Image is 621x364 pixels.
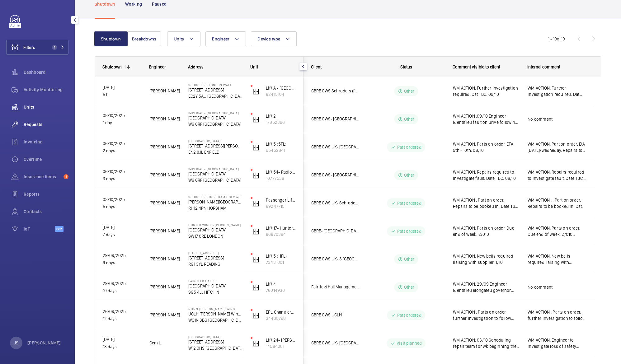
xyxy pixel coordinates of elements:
[266,85,296,91] p: Lift A - [GEOGRAPHIC_DATA]/PL11 (G-8)
[188,255,242,261] p: [STREET_ADDRESS]
[266,203,296,209] p: 69247715
[404,256,415,262] p: Other
[188,227,242,233] p: [GEOGRAPHIC_DATA]
[303,77,594,105] div: Press SPACE to select this row.
[528,85,586,97] span: WM ACTION: Further investigation required. Dat TBC. 09/10 india
[252,87,260,95] img: elevator.svg
[103,308,141,315] p: 26/09/2025
[188,167,242,171] p: Imperial - [GEOGRAPHIC_DATA]
[24,208,68,215] span: Contacts
[188,233,242,239] p: SW17 0RE LONDON
[188,199,242,205] p: [PERSON_NAME][GEOGRAPHIC_DATA]
[453,309,520,321] span: WM ACTION : Parts on order, further investigation to follow with new part. 08/10
[149,227,180,235] span: [PERSON_NAME]
[103,147,141,154] p: 2 days
[311,311,359,319] span: CBRE GWS UCLH
[127,31,161,46] button: Breakdowns
[252,339,260,347] img: elevator.svg
[311,283,359,291] span: Fairfield Hall Management Company Limited C/o Aspire Block and Estate Management Limited
[188,177,242,183] p: W6 8RF [GEOGRAPHIC_DATA]
[149,311,180,319] span: [PERSON_NAME]
[266,315,296,321] p: 34435798
[453,141,520,153] span: WM ACTION: Parts on order, ETA 9th - 10th. 08/10
[266,225,296,231] p: Lift 17- Hunter Wing (7FL)
[149,87,180,95] span: [PERSON_NAME]
[311,171,359,179] span: CBRE GWS- [GEOGRAPHIC_DATA] ([GEOGRAPHIC_DATA])
[212,36,229,41] span: Engineer
[311,227,359,235] span: CBRE- [GEOGRAPHIC_DATA]
[188,143,242,149] p: [STREET_ADDRESS][PERSON_NAME]
[266,141,296,147] p: Lift 5 (5FL)
[94,31,128,46] button: Shutdown
[257,36,280,41] span: Device type
[103,231,141,238] p: 7 days
[266,309,296,315] p: EPL ChandlerWing LH 20
[266,119,296,125] p: 17852396
[266,169,296,175] p: Lift 54- Radiotherapy Building (Passenger)
[400,64,412,69] span: Status
[453,169,520,181] span: WM ACTION: Repairs required to investigate fault. Date TBC. 06/10
[311,255,359,263] span: CBRE GWS UK- 3 [GEOGRAPHIC_DATA] [GEOGRAPHIC_DATA]
[548,37,565,41] span: 1 - 19 19
[266,197,296,203] p: Passenger Lift 3 (G-2)
[188,223,242,227] p: Hunter Wing & [PERSON_NAME]
[404,172,415,178] p: Other
[188,121,242,127] p: W6 8RF [GEOGRAPHIC_DATA]
[188,83,242,87] p: Schroders London Wall
[266,337,296,343] p: Lift 24- [PERSON_NAME] Wing External Glass Building 201
[103,84,141,91] p: [DATE]
[149,199,180,207] span: [PERSON_NAME]
[266,281,296,287] p: Lift 4
[188,345,242,351] p: W12 0HS [GEOGRAPHIC_DATA]
[103,140,141,147] p: 06/10/2025
[24,86,68,93] span: Activity Monitoring
[250,64,296,69] div: Unit
[149,339,180,347] span: Cem L.
[404,88,415,94] p: Other
[528,141,586,153] span: WM ACTION: Part on order, EtA [DATE]/wedneday. Repairs to be booked.
[453,337,520,349] span: WM ACTION: 03/10 Scheduling repair team for wk beginning the 6/10 to drain oil from tank to inves...
[55,226,64,232] span: Beta
[188,317,242,323] p: WC1N 3BG [GEOGRAPHIC_DATA]
[27,340,61,346] p: [PERSON_NAME]
[453,85,520,97] span: WM ACTION: Further investigation required. Dat TBC. 09/10
[528,197,586,209] span: WM ACTION : : Part on order, Repairs to be booked in. Date TBC. 08/10 [GEOGRAPHIC_DATA]
[528,169,586,181] span: WM ACTION: Repairs required to investigate fault. Date TBC. 06/10 [GEOGRAPHIC_DATA]
[188,339,242,345] p: [STREET_ADDRESS]
[149,171,180,179] span: [PERSON_NAME]
[453,197,520,209] span: WM ACTION : Part on order, Repairs to be booked in. Date TBC. 08/10
[125,1,142,7] p: Working
[24,69,68,75] span: Dashboard
[188,87,242,93] p: [STREET_ADDRESS]
[252,255,260,263] img: elevator.svg
[24,104,68,110] span: Units
[188,93,242,99] p: EC2Y 5AU [GEOGRAPHIC_DATA]
[95,1,115,7] p: Shutdown
[266,287,296,293] p: 76014938
[188,64,204,69] span: Address
[528,284,586,290] span: No comment
[6,40,68,55] button: Filters1
[252,283,260,291] img: elevator.svg
[188,311,242,317] p: UCLH [PERSON_NAME] Wing, [STREET_ADDRESS],
[528,253,586,265] span: WM ACTION: New belts required liaising with supplier. 1/10 [GEOGRAPHIC_DATA]
[252,115,260,123] img: elevator.svg
[103,224,141,231] p: [DATE]
[103,168,141,175] p: 06/10/2025
[188,149,242,155] p: EN2 8JL ENFIELD
[24,174,61,180] span: Insurance items
[188,283,242,289] p: [GEOGRAPHIC_DATA]
[103,287,141,294] p: 10 days
[103,203,141,210] p: 5 days
[311,199,359,207] span: CBRE GWS UK- Schroders (Horsham & [PERSON_NAME])
[24,121,68,128] span: Requests
[252,171,260,179] img: elevator.svg
[266,259,296,265] p: 73431801
[52,45,57,50] span: 1
[397,228,421,234] p: Part ordered
[453,225,520,237] span: WM ACTION: Parts on order, Due end of week. 2/010
[311,339,359,347] span: CBRE GWS UK- [GEOGRAPHIC_DATA] ([GEOGRAPHIC_DATA])
[103,315,141,322] p: 12 days
[24,156,68,162] span: Overtime
[23,44,35,50] span: Filters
